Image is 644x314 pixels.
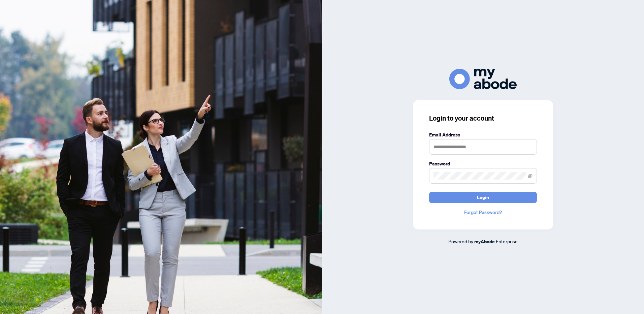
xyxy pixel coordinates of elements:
h3: Login to your account [429,114,537,123]
img: ma-logo [449,69,517,89]
span: Powered by [448,238,473,244]
a: myAbode [474,238,495,245]
label: Email Address [429,131,537,138]
a: Forgot Password? [429,209,537,216]
span: Enterprise [496,238,518,244]
button: Login [429,192,537,203]
span: Login [477,192,489,203]
span: eye-invisible [528,174,533,178]
label: Password [429,160,537,167]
